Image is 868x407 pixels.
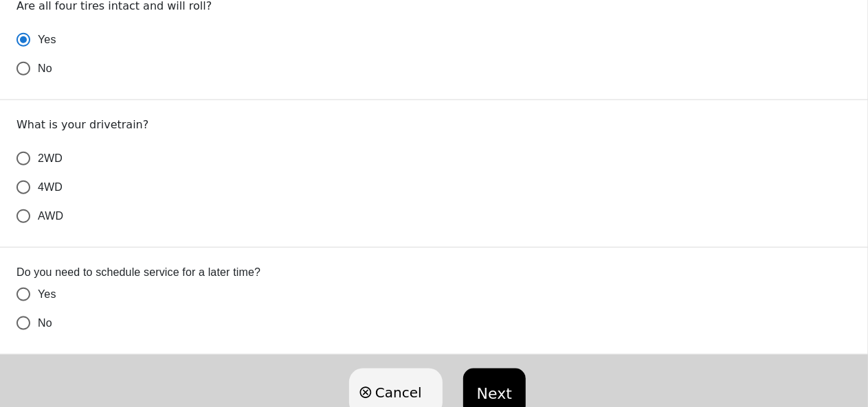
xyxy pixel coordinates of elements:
[16,264,852,280] label: Do you need to schedule service for a later time?
[375,382,422,403] span: Cancel
[38,208,63,224] span: AWD
[38,179,63,196] span: 4WD
[38,32,56,48] span: Yes
[38,315,52,332] span: No
[38,60,52,77] span: No
[38,286,56,303] span: Yes
[38,150,63,167] span: 2WD
[16,117,852,133] p: What is your drivetrain?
